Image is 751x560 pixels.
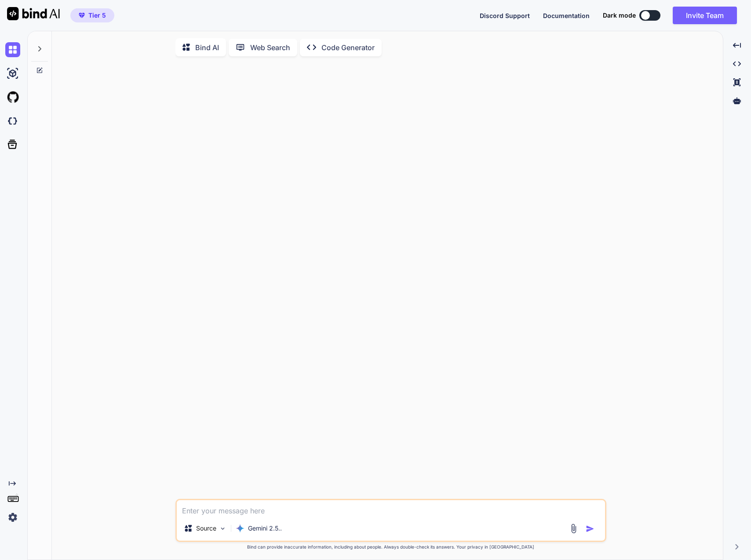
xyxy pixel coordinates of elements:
img: Pick Models [219,525,226,532]
span: Dark mode [603,11,636,20]
img: settings [5,510,20,525]
span: Documentation [543,12,590,19]
img: icon [586,524,594,533]
p: Code Generator [321,42,375,53]
button: Invite Team [673,7,737,24]
button: Discord Support [480,11,530,20]
p: Bind can provide inaccurate information, including about people. Always double-check its answers.... [175,544,606,550]
img: attachment [569,523,579,534]
img: Bind AI [7,7,60,20]
button: premiumTier 5 [70,8,114,22]
span: Discord Support [480,12,530,19]
img: githubLight [5,90,20,105]
p: Source [196,524,216,533]
span: Tier 5 [88,11,106,20]
img: Gemini 2.5 Pro [236,524,244,533]
p: Bind AI [195,42,219,53]
img: premium [79,13,85,18]
button: Documentation [543,11,590,20]
img: darkCloudIdeIcon [5,113,20,128]
img: ai-studio [5,66,20,81]
p: Web Search [250,42,290,53]
p: Gemini 2.5.. [248,524,282,533]
img: chat [5,42,20,57]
